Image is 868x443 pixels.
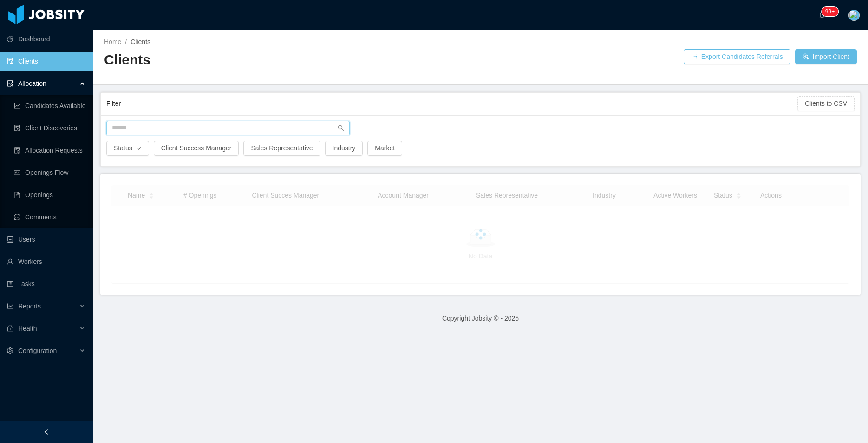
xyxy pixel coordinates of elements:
span: Clients [131,38,150,45]
a: icon: idcardOpenings Flow [14,163,85,182]
span: / [125,38,127,45]
a: icon: userWorkers [7,252,85,271]
a: icon: file-doneAllocation Requests [14,141,85,160]
span: Configuration [18,347,57,354]
a: icon: robotUsers [7,230,85,249]
button: icon: exportExport Candidates Referrals [684,49,790,64]
button: Sales Representative [243,141,320,156]
a: icon: pie-chartDashboard [7,30,85,48]
button: Clients to CSV [797,96,855,111]
button: Client Success Manager [154,141,239,156]
a: icon: auditClients [7,52,85,71]
sup: 1047 [822,7,838,16]
i: icon: setting [7,347,13,354]
button: Market [367,141,402,156]
img: 652c1980-6723-11eb-a63f-bd2498db2a24_65fc71909918b.png [848,10,860,21]
span: Health [18,325,37,332]
div: Filter [106,95,797,112]
i: icon: line-chart [7,303,13,309]
footer: Copyright Jobsity © - 2025 [93,302,868,334]
i: icon: solution [7,80,13,87]
a: icon: line-chartCandidates Available [14,96,85,115]
span: Reports [18,302,41,310]
i: icon: bell [819,12,825,18]
a: Home [104,38,121,45]
button: icon: usergroup-addImport Client [795,49,857,64]
span: Allocation [18,80,46,87]
i: icon: search [338,125,344,131]
a: icon: file-searchClient Discoveries [14,119,85,137]
button: Statusicon: down [106,141,149,156]
a: icon: profileTasks [7,275,85,293]
i: icon: medicine-box [7,325,13,332]
a: icon: messageComments [14,208,85,226]
h2: Clients [104,51,481,70]
a: icon: file-textOpenings [14,186,85,204]
button: Industry [325,141,363,156]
